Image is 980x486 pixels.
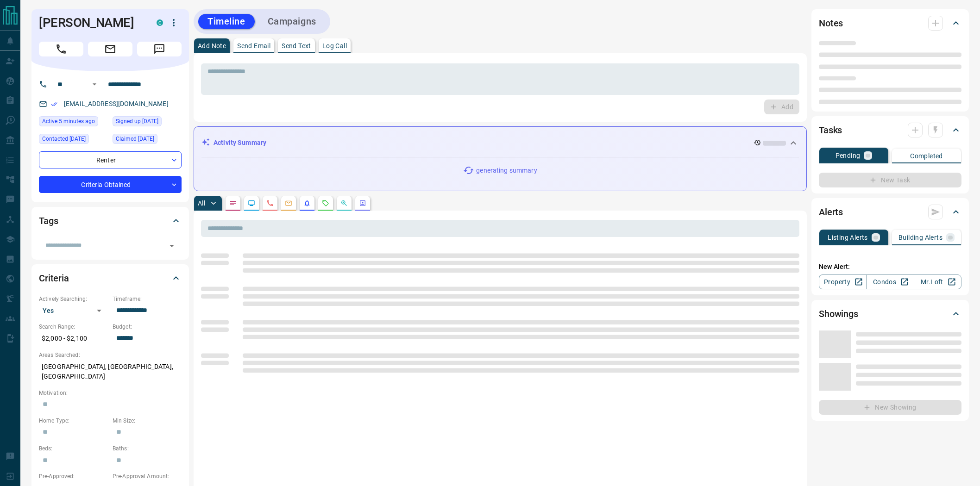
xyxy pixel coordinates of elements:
[64,100,169,107] a: [EMAIL_ADDRESS][DOMAIN_NAME]
[214,138,266,148] p: Activity Summary
[819,205,843,219] h2: Alerts
[819,306,858,321] h2: Showings
[39,417,108,425] p: Home Type:
[39,267,182,289] div: Criteria
[39,176,182,193] div: Criteria Obtained
[113,444,182,453] p: Baths:
[39,295,108,303] p: Actively Searching:
[359,199,366,207] svg: Agent Actions
[113,116,182,129] div: Thu Jul 31 2025
[819,12,961,34] div: Notes
[282,43,311,49] p: Send Text
[285,199,292,207] svg: Emails
[198,14,255,29] button: Timeline
[116,117,158,126] span: Signed up [DATE]
[836,152,861,159] p: Pending
[113,472,182,480] p: Pre-Approval Amount:
[88,42,132,56] span: Email
[39,351,182,359] p: Areas Searched:
[113,295,182,303] p: Timeframe:
[819,123,842,137] h2: Tasks
[898,234,942,241] p: Building Alerts
[39,303,108,318] div: Yes
[248,199,255,207] svg: Lead Browsing Activity
[322,43,347,49] p: Log Call
[828,234,868,241] p: Listing Alerts
[340,199,348,207] svg: Opportunities
[914,274,961,289] a: Mr.Loft
[258,14,326,29] button: Campaigns
[39,359,182,384] p: [GEOGRAPHIC_DATA], [GEOGRAPHIC_DATA], [GEOGRAPHIC_DATA]
[322,199,329,207] svg: Requests
[51,101,57,107] svg: Email Verified
[476,166,537,175] p: generating summary
[39,389,182,397] p: Motivation:
[819,274,867,289] a: Property
[39,42,83,56] span: Call
[157,19,163,26] div: condos.ca
[229,199,237,207] svg: Notes
[39,134,108,147] div: Thu Jul 31 2025
[237,43,270,49] p: Send Email
[42,117,95,126] span: Active 5 minutes ago
[819,201,961,223] div: Alerts
[39,213,58,228] h2: Tags
[39,210,182,232] div: Tags
[137,42,182,56] span: Message
[39,15,143,30] h1: [PERSON_NAME]
[866,274,914,289] a: Condos
[116,134,154,143] span: Claimed [DATE]
[113,134,182,147] div: Thu Jul 31 2025
[39,331,108,346] p: $2,000 - $2,100
[39,472,108,480] p: Pre-Approved:
[39,444,108,453] p: Beds:
[39,151,182,168] div: Renter
[819,262,961,272] p: New Alert:
[819,119,961,141] div: Tasks
[39,116,108,129] div: Tue Oct 14 2025
[303,199,311,207] svg: Listing Alerts
[819,303,961,325] div: Showings
[113,323,182,331] p: Budget:
[42,134,86,143] span: Contacted [DATE]
[819,16,843,31] h2: Notes
[198,43,226,49] p: Add Note
[39,323,108,331] p: Search Range:
[113,417,182,425] p: Min Size:
[266,199,274,207] svg: Calls
[39,271,69,286] h2: Criteria
[198,200,205,206] p: All
[89,79,100,90] button: Open
[165,239,178,252] button: Open
[201,134,799,151] div: Activity Summary
[910,153,943,159] p: Completed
